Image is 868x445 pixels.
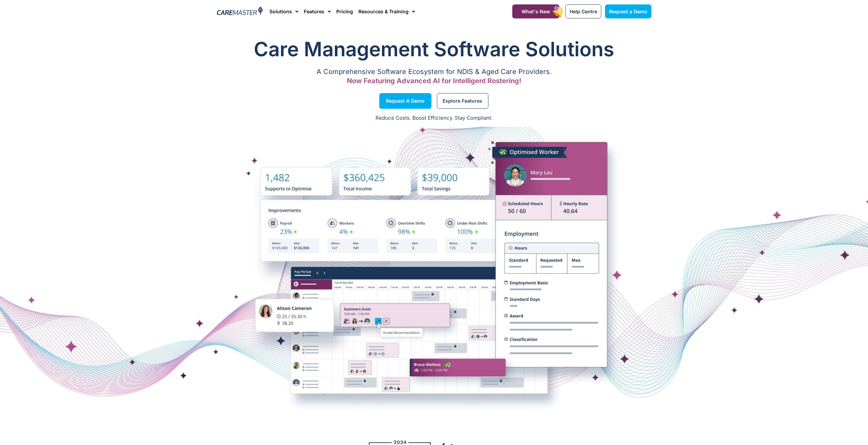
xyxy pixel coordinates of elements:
[570,9,597,14] span: Help Centre
[609,9,647,14] span: Request a Demo
[217,35,651,63] h1: Care Management Software Solutions
[437,93,488,109] a: Explore Features
[386,99,425,103] span: Request a Demo
[565,4,601,18] a: Help Centre
[443,99,482,103] span: Explore Features
[512,4,559,18] a: What's New
[521,9,550,14] span: What's New
[217,6,263,17] img: CareMaster Logo
[379,93,431,109] a: Request a Demo
[605,4,651,18] a: Request a Demo
[217,70,651,74] p: A Comprehensive Software Ecosystem for NDIS & Aged Care Providers.
[4,114,864,122] p: Reduce Costs. Boost Efficiency. Stay Compliant.
[347,77,521,85] span: Now Featuring Advanced AI for Intelligent Rostering!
